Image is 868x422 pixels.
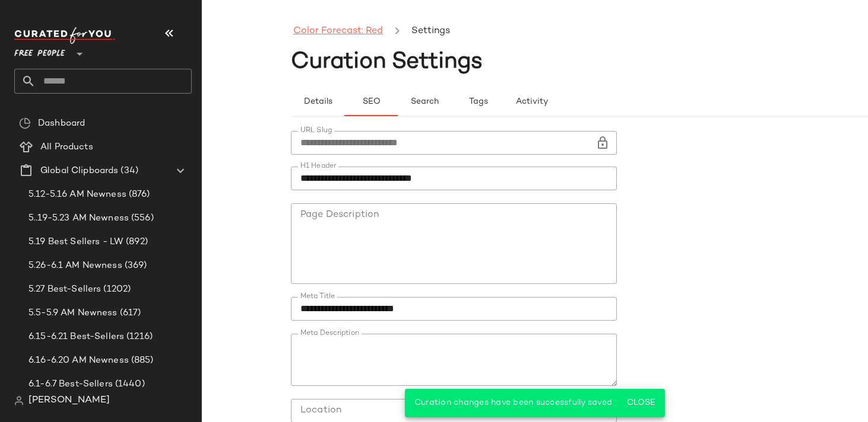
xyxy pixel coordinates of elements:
[626,398,655,408] span: Close
[124,330,153,344] span: (1216)
[303,97,332,107] span: Details
[28,283,101,296] span: 5.27 Best-Sellers
[28,235,123,249] span: 5.19 Best Sellers - LW
[28,394,110,408] span: [PERSON_NAME]
[409,24,452,39] li: Settings
[293,24,383,39] a: Color Forecast: Red
[129,212,154,225] span: (556)
[414,398,612,407] span: Curation changes have been successfully saved
[28,330,124,344] span: 6.15-6.21 Best-Sellers
[622,392,660,414] button: Close
[123,235,148,249] span: (892)
[118,306,141,320] span: (617)
[28,306,118,320] span: 5.5-5.9 AM Newness
[126,188,150,202] span: (876)
[129,354,154,367] span: (885)
[291,50,483,74] span: Curation Settings
[40,140,93,154] span: All Products
[362,97,380,107] span: SEO
[118,164,138,178] span: (34)
[28,188,126,202] span: 5.12-5.16 AM Newness
[14,396,24,405] img: svg%3e
[101,283,131,296] span: (1202)
[28,259,122,273] span: 5.26-6.1 AM Newness
[468,97,487,107] span: Tags
[28,378,113,391] span: 6.1-6.7 Best-Sellers
[40,164,118,178] span: Global Clipboards
[410,97,439,107] span: Search
[122,259,147,273] span: (369)
[28,212,129,225] span: 5..19-5.23 AM Newness
[515,97,547,107] span: Activity
[14,40,65,62] span: Free People
[14,27,115,44] img: cfy_white_logo.C9jOOHJF.svg
[38,117,85,130] span: Dashboard
[19,117,31,129] img: svg%3e
[28,354,129,367] span: 6.16-6.20 AM Newness
[113,378,145,391] span: (1440)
